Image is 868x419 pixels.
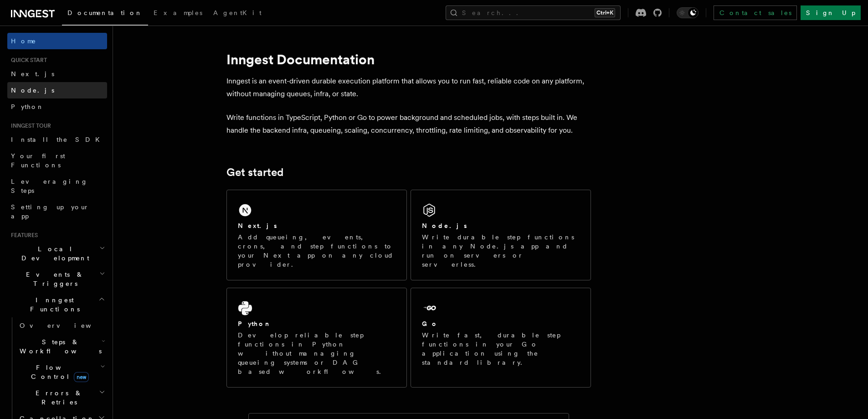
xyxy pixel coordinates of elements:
[11,70,54,78] span: Next.js
[16,317,107,334] a: Overview
[411,288,591,388] a: GoWrite fast, durable step functions in your Go application using the standard library.
[7,232,38,239] span: Features
[16,363,100,381] span: Flow Control
[11,152,65,169] span: Your first Functions
[7,122,51,129] span: Inngest tour
[238,331,395,376] p: Develop reliable step functions in Python without managing queueing systems or DAG based workflows.
[7,57,47,64] span: Quick start
[7,131,107,148] a: Install the SDK
[226,75,591,100] p: Inngest is an event-driven durable execution platform that allows you to run fast, reliable code ...
[7,295,98,314] span: Inngest Functions
[154,9,202,16] span: Examples
[226,288,407,388] a: PythonDevelop reliable step functions in Python without managing queueing systems or DAG based wo...
[714,5,797,20] a: Contact sales
[7,148,107,173] a: Your first Functions
[11,87,54,94] span: Node.js
[7,98,107,115] a: Python
[16,385,107,410] button: Errors & Retries
[7,66,107,82] a: Next.js
[595,8,615,17] kbd: Ctrl+K
[20,322,113,329] span: Overview
[238,233,395,269] p: Add queueing, events, crons, and step functions to your Next app on any cloud provider.
[208,3,267,25] a: AgentKit
[11,178,88,194] span: Leveraging Steps
[226,166,283,179] a: Get started
[62,3,148,26] a: Documentation
[11,36,36,46] span: Home
[16,334,107,359] button: Steps & Workflows
[11,103,44,110] span: Python
[226,190,407,280] a: Next.jsAdd queueing, events, crons, and step functions to your Next app on any cloud provider.
[16,388,99,407] span: Errors & Retries
[422,233,580,269] p: Write durable step functions in any Node.js app and run on servers or serverless.
[213,9,262,16] span: AgentKit
[238,319,272,328] h2: Python
[411,190,591,280] a: Node.jsWrite durable step functions in any Node.js app and run on servers or serverless.
[7,292,107,317] button: Inngest Functions
[11,136,105,143] span: Install the SDK
[7,270,99,288] span: Events & Triggers
[7,244,99,263] span: Local Development
[67,9,143,16] span: Documentation
[446,5,621,20] button: Search...Ctrl+K
[16,359,107,385] button: Flow Controlnew
[11,203,89,220] span: Setting up your app
[7,266,107,292] button: Events & Triggers
[7,173,107,199] a: Leveraging Steps
[74,372,89,382] span: new
[7,33,107,49] a: Home
[801,5,861,20] a: Sign Up
[226,51,591,67] h1: Inngest Documentation
[422,221,467,230] h2: Node.js
[238,221,277,230] h2: Next.js
[7,199,107,224] a: Setting up your app
[7,241,107,266] button: Local Development
[422,331,580,367] p: Write fast, durable step functions in your Go application using the standard library.
[422,319,438,328] h2: Go
[148,3,208,25] a: Examples
[7,82,107,98] a: Node.js
[226,111,591,137] p: Write functions in TypeScript, Python or Go to power background and scheduled jobs, with steps bu...
[677,7,699,18] button: Toggle dark mode
[16,337,102,356] span: Steps & Workflows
